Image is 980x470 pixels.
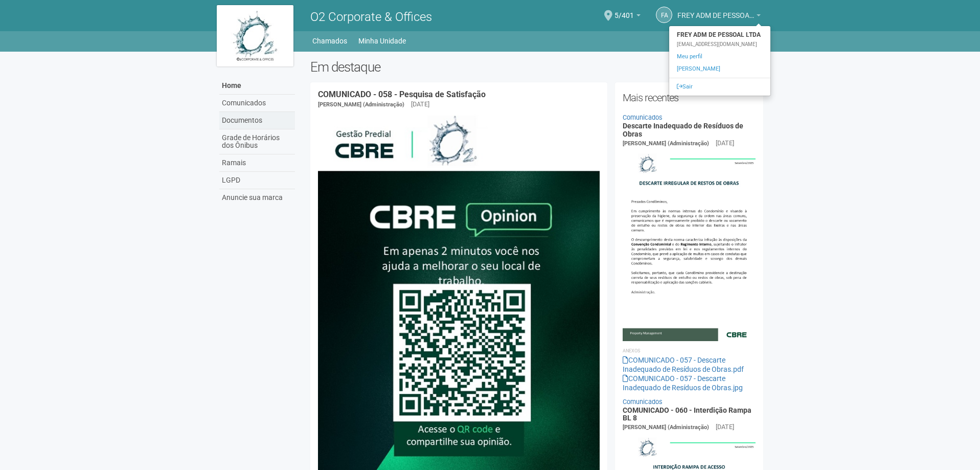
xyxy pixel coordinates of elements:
a: FA [656,7,672,23]
span: [PERSON_NAME] (Administração) [623,140,709,147]
a: [PERSON_NAME] [669,63,770,75]
a: 5/401 [614,13,641,21]
a: Anuncie sua marca [219,189,295,206]
h2: Mais recentes [623,90,756,105]
span: [PERSON_NAME] (Administração) [623,424,709,431]
a: COMUNICADO - 057 - Descarte Inadequado de Resíduos de Obras.pdf [623,356,744,373]
div: [DATE] [716,139,734,148]
span: O2 Corporate & Offices [310,10,432,24]
a: Descarte Inadequado de Resíduos de Obras [623,122,743,138]
a: Comunicados [623,398,663,406]
span: FREY ADM DE PESSOAL LTDA [677,2,754,19]
div: [DATE] [411,100,429,109]
a: Grade de Horários dos Ônibus [219,129,295,154]
a: COMUNICADO - 058 - Pesquisa de Satisfação [318,89,486,99]
span: [PERSON_NAME] (Administração) [318,101,404,108]
a: Chamados [312,34,347,48]
a: Minha Unidade [358,34,406,48]
a: LGPD [219,172,295,189]
a: FREY ADM DE PESSOAL LTDA [677,13,761,21]
h2: Em destaque [310,59,764,75]
a: Comunicados [623,114,663,121]
img: COMUNICADO%20-%20057%20-%20Descarte%20Inadequado%20de%20Res%C3%ADduos%20de%20Obras.jpg [623,148,756,341]
a: Comunicados [219,95,295,112]
li: Anexos [623,346,756,355]
a: Sair [669,81,770,93]
div: [EMAIL_ADDRESS][DOMAIN_NAME] [669,41,770,48]
a: COMUNICADO - 060 - Interdição Rampa BL 8 [623,406,751,422]
img: logo.jpg [217,5,293,66]
div: [DATE] [716,422,734,432]
a: Ramais [219,154,295,172]
a: Documentos [219,112,295,129]
span: 5/401 [614,2,634,19]
a: COMUNICADO - 057 - Descarte Inadequado de Resíduos de Obras.jpg [623,374,743,392]
a: Meu perfil [669,51,770,63]
a: Home [219,77,295,95]
strong: FREY ADM DE PESSOAL LTDA [669,29,770,41]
